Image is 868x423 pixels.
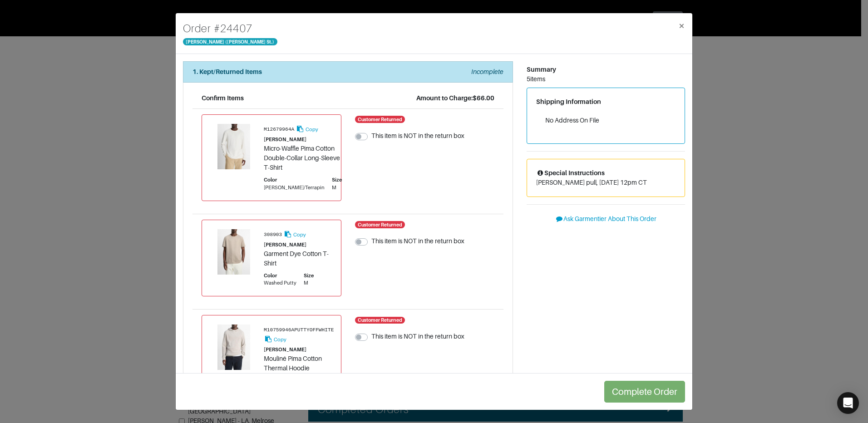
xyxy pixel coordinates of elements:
[678,20,685,32] span: ×
[283,229,306,240] button: Copy
[536,98,601,105] span: Shipping Information
[355,317,405,324] span: Customer Returned
[183,20,277,37] h4: Order # 24407
[264,144,342,172] div: Micro-Waffle Pima Cotton Double-Collar Long-Sleeve T-Shirt
[264,334,287,344] button: Copy
[371,236,464,246] label: This item is NOT in the return box
[671,13,692,39] button: Close
[202,93,244,103] div: Confirm Items
[264,232,282,237] small: 308903
[332,184,342,192] div: M
[264,242,306,247] small: [PERSON_NAME]
[274,337,286,342] small: Copy
[536,169,605,177] span: Special Instructions
[355,116,405,123] span: Customer Returned
[604,381,685,403] button: Complete Order
[527,212,685,226] button: Ask Garmentier About This Order
[545,117,599,124] span: No Address On File
[293,232,306,237] small: Copy
[371,332,464,341] label: This item is NOT in the return box
[264,279,296,287] div: Washed Putty
[296,124,319,134] button: Copy
[264,127,294,132] small: M12679964A
[264,354,334,373] div: Mouliné Pima Cotton Thermal Hoodie
[183,38,277,45] span: [PERSON_NAME] ([PERSON_NAME] St.)
[416,93,494,103] div: Amount to Charge: $66.00
[264,137,306,142] small: [PERSON_NAME]
[211,325,256,370] img: Product
[264,272,296,280] div: Color
[211,124,256,169] img: Product
[471,68,503,75] em: Incomplete
[192,68,262,75] strong: 1. Kept/Returned Items
[264,249,332,268] div: Garment Dye Cotton T-Shirt
[527,65,685,74] div: Summary
[264,347,306,352] small: [PERSON_NAME]
[371,131,464,141] label: This item is NOT in the return box
[304,272,314,280] div: Size
[527,74,685,84] div: 5 items
[264,184,325,192] div: [PERSON_NAME]/Terrapin
[306,127,318,132] small: Copy
[332,176,342,184] div: Size
[211,229,256,275] img: Product
[837,392,859,414] div: Open Intercom Messenger
[536,178,676,187] p: [PERSON_NAME] pull, [DATE] 12pm CT
[304,279,314,287] div: M
[264,327,334,333] small: M10759946APUTTYOFFWHITE
[355,221,405,228] span: Customer Returned
[264,176,325,184] div: Color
